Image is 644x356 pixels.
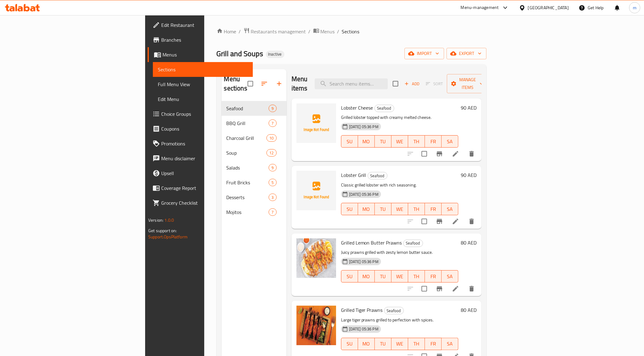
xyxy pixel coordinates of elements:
span: FR [427,205,439,214]
button: Branch-specific-item [432,281,447,296]
button: Add [402,79,422,89]
span: Grilled Lemon Butter Prawns [341,238,402,247]
button: Branch-specific-item [432,214,447,229]
span: [DATE] 05:36 PM [347,191,381,197]
input: search [315,78,388,89]
button: SU [341,270,358,283]
span: Grocery Checklist [161,199,248,207]
a: Restaurants management [244,27,306,36]
span: FR [427,272,439,281]
span: FR [427,339,439,348]
button: SU [341,203,358,215]
button: Branch-specific-item [432,146,447,161]
span: [DATE] 05:36 PM [347,326,381,332]
a: Coupons [148,121,253,136]
button: SA [442,338,458,350]
span: SA [444,205,456,214]
span: Seafood [368,172,387,179]
span: 9 [269,106,276,111]
h6: 90 AED [461,171,477,179]
span: SU [344,137,356,146]
span: Inactive [266,52,284,57]
span: 12 [267,150,276,156]
p: Grilled lobster topped with creamy melted cheese. [341,114,458,121]
a: Promotions [148,136,253,151]
span: TU [377,339,389,348]
span: Select all sections [244,77,257,90]
a: Sections [153,62,253,77]
span: TH [411,137,422,146]
div: Seafood [227,105,269,112]
span: Fruit Bricks [227,179,269,186]
button: FR [425,270,442,283]
div: Desserts3 [222,190,287,205]
div: items [269,119,276,127]
span: export [452,50,482,57]
div: Inactive [266,51,284,58]
button: TU [375,338,391,350]
div: Mojitos [227,208,269,216]
span: WE [394,339,406,348]
button: WE [391,135,408,148]
span: 7 [269,209,276,215]
span: SU [344,205,356,214]
p: Large tiger prawns grilled to perfection with spices. [341,316,458,324]
div: Seafood [384,307,404,314]
span: Full Menu View [158,81,248,88]
span: Desserts [227,194,269,201]
span: Seafood [375,105,394,112]
span: [DATE] 05:36 PM [347,124,381,130]
span: Select to update [418,147,431,160]
a: Edit menu item [452,150,459,157]
button: SA [442,203,458,215]
span: WE [394,137,406,146]
button: MO [358,270,375,283]
button: SA [442,270,458,283]
p: Juicy prawns grilled with zesty lemon butter sauce. [341,249,458,256]
span: Menu disclaimer [161,155,248,162]
span: WE [394,272,406,281]
span: Menus [321,28,335,35]
span: SA [444,272,456,281]
button: TH [408,338,425,350]
a: Branches [148,32,253,47]
button: WE [391,203,408,215]
div: items [266,134,276,142]
button: TU [375,270,391,283]
button: Add section [272,76,287,91]
span: Add [404,80,420,87]
button: MO [358,135,375,148]
button: TU [375,203,391,215]
span: m [633,4,637,11]
a: Edit Restaurant [148,18,253,32]
div: Salads9 [222,160,287,175]
button: WE [391,338,408,350]
button: delete [464,146,479,161]
img: Grilled Lemon Butter Prawns [296,238,336,278]
span: Charcoal Grill [227,134,267,142]
a: Grocery Checklist [148,195,253,210]
button: delete [464,281,479,296]
h2: Menu items [292,74,308,93]
img: Grilled Tiger Prawns [296,306,336,345]
button: SA [442,135,458,148]
h6: 80 AED [461,306,477,314]
span: Branches [161,36,248,44]
a: Menus [148,47,253,62]
div: Seafood [403,240,423,247]
img: Lobster Grill [296,171,336,210]
div: Menu-management [461,4,499,11]
div: items [269,164,276,171]
span: Coverage Report [161,184,248,192]
button: export [447,48,486,59]
button: SU [341,135,358,148]
span: MO [361,272,372,281]
p: Classic grilled lobster with rich seasoning. [341,181,458,189]
a: Upsell [148,166,253,181]
button: WE [391,270,408,283]
button: Manage items [447,74,488,93]
button: delete [464,214,479,229]
span: MO [361,137,372,146]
